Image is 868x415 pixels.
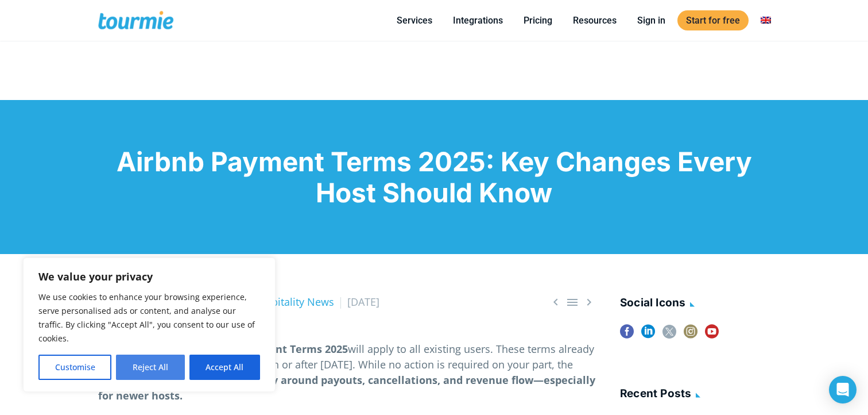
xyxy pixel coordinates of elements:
span: Previous post [549,295,563,309]
strong: uncertainty around payouts, cancellations, and revenue flow—especially for newer hosts. [98,373,595,402]
a: Services [388,13,441,28]
a: instagram [684,325,697,346]
button: Customise [38,355,111,380]
p: We value your privacy [38,270,260,283]
a: linkedin [641,325,655,346]
button: Reject All [116,355,184,380]
button: Accept All [189,355,260,380]
a:  [582,295,596,309]
a:  [549,295,563,309]
a:  [565,295,579,309]
div: Open Intercom Messenger [829,376,857,404]
p: As of [DATE], the will apply to all existing users. These terms already apply to new users who si... [98,341,596,404]
h1: Airbnb Payment Terms 2025: Key Changes Every Host Should Know [98,146,770,208]
a: twitter [662,325,676,346]
span: Next post [582,295,596,309]
a: youtube [705,325,719,346]
h4: Recent posts [620,385,770,404]
a: facebook [620,325,634,346]
a: Pricing [515,13,561,28]
h4: social icons [620,294,770,313]
a: Hospitality News [253,295,334,309]
a: Resources [564,13,625,28]
a: Start for free [677,10,749,30]
a: Integrations [444,13,511,28]
a: Sign in [629,13,674,28]
p: We use cookies to enhance your browsing experience, serve personalised ads or content, and analys... [38,290,260,345]
span: [DATE] [347,295,379,309]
